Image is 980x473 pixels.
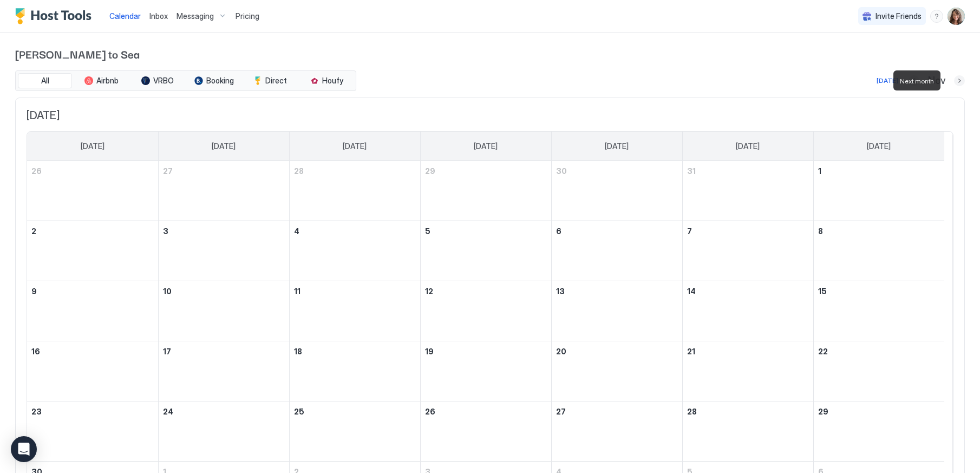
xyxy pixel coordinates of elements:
[814,341,945,361] a: November 22, 2025
[605,141,629,151] span: [DATE]
[421,221,551,241] a: November 5, 2025
[420,341,551,401] td: November 19, 2025
[236,11,259,21] span: Pricing
[736,141,760,151] span: [DATE]
[290,161,420,181] a: October 28, 2025
[11,436,37,462] div: Open Intercom Messenger
[27,281,158,341] td: November 9, 2025
[163,407,173,416] span: 24
[682,221,813,281] td: November 7, 2025
[594,132,639,161] a: Thursday
[159,341,289,361] a: November 17, 2025
[875,74,900,87] button: [DATE]
[27,221,158,241] a: November 2, 2025
[813,281,944,341] td: November 15, 2025
[27,109,953,122] span: [DATE]
[15,70,356,91] div: tab-group
[294,407,304,416] span: 25
[556,166,567,176] span: 30
[556,407,566,416] span: 27
[682,401,813,462] td: November 28, 2025
[556,287,565,296] span: 13
[27,161,158,221] td: October 26, 2025
[149,11,168,21] span: Inbox
[322,76,343,86] span: Houfy
[31,166,42,176] span: 26
[31,287,37,296] span: 9
[421,281,551,301] a: November 12, 2025
[294,226,299,236] span: 4
[81,141,104,151] span: [DATE]
[158,161,289,221] td: October 27, 2025
[687,166,696,176] span: 31
[187,73,241,88] button: Booking
[420,221,551,281] td: November 5, 2025
[31,347,40,356] span: 16
[425,287,433,296] span: 12
[159,281,289,301] a: November 10, 2025
[27,341,158,401] td: November 16, 2025
[683,341,813,361] a: November 21, 2025
[814,401,945,422] a: November 29, 2025
[425,347,434,356] span: 19
[552,281,682,301] a: November 13, 2025
[948,8,965,25] div: User profile
[814,221,945,241] a: November 8, 2025
[551,401,682,462] td: November 27, 2025
[687,407,697,416] span: 28
[421,341,551,361] a: November 19, 2025
[158,401,289,462] td: November 24, 2025
[818,407,828,416] span: 29
[96,76,119,86] span: Airbnb
[158,341,289,401] td: November 17, 2025
[552,161,682,181] a: October 30, 2025
[159,221,289,241] a: November 3, 2025
[130,73,185,88] button: VRBO
[265,76,287,86] span: Direct
[552,221,682,241] a: November 6, 2025
[153,76,174,86] span: VRBO
[814,161,945,181] a: November 1, 2025
[425,166,435,176] span: 29
[27,401,158,422] a: November 23, 2025
[687,287,696,296] span: 14
[552,401,682,422] a: November 27, 2025
[551,221,682,281] td: November 6, 2025
[163,226,168,236] span: 3
[31,407,42,416] span: 23
[551,281,682,341] td: November 13, 2025
[158,281,289,341] td: November 10, 2025
[683,221,813,241] a: November 7, 2025
[425,226,430,236] span: 5
[876,11,922,21] span: Invite Friends
[425,407,435,416] span: 26
[900,77,934,85] span: Next month
[15,8,96,24] a: Host Tools Logo
[725,132,770,161] a: Friday
[243,73,297,88] button: Direct
[551,341,682,401] td: November 20, 2025
[294,287,300,296] span: 11
[856,132,901,161] a: Saturday
[683,401,813,422] a: November 28, 2025
[682,161,813,221] td: October 31, 2025
[27,161,158,181] a: October 26, 2025
[420,281,551,341] td: November 12, 2025
[954,75,965,86] button: Next month
[682,281,813,341] td: November 14, 2025
[289,341,420,401] td: November 18, 2025
[27,401,158,462] td: November 23, 2025
[163,287,172,296] span: 10
[474,141,498,151] span: [DATE]
[332,132,377,161] a: Tuesday
[818,226,823,236] span: 8
[683,281,813,301] a: November 14, 2025
[930,10,943,23] div: menu
[294,347,302,356] span: 18
[27,341,158,361] a: November 16, 2025
[163,347,171,356] span: 17
[290,281,420,301] a: November 11, 2025
[818,347,828,356] span: 22
[289,401,420,462] td: November 25, 2025
[556,226,561,236] span: 6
